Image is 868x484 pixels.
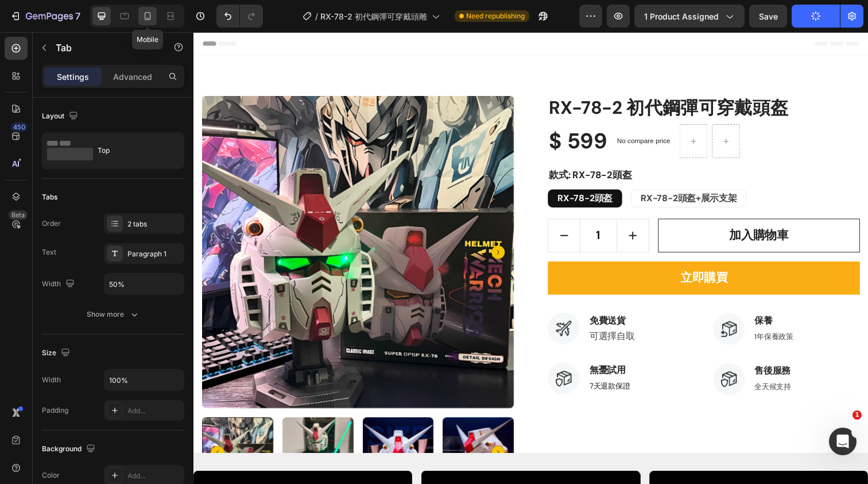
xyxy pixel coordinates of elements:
button: Carousel Next Arrow [304,218,318,232]
img: Alt Image [362,337,394,370]
div: Width [42,375,61,385]
div: Color [42,470,60,481]
button: Carousel Next Arrow [304,422,318,436]
span: 1 product assigned [644,10,719,22]
span: / [315,10,318,22]
div: Text [42,247,56,258]
span: 1年保養政策 [573,306,613,316]
img: Alt Image [530,338,563,370]
input: quantity [394,191,432,224]
span: Save [759,11,778,21]
p: No compare price [432,107,487,114]
button: 1 product assigned [634,5,745,28]
span: RX-78-2 初代鋼彈可穿戴頭雕 [320,10,427,22]
legend: 款式: RX-78-2頭盔 [362,137,448,155]
button: increment [432,191,464,224]
div: 2 tabs [127,219,181,229]
img: Alt Image [362,286,394,318]
strong: 免費送貨 [404,288,441,300]
div: Paragraph 1 [127,249,181,259]
div: 450 [11,122,28,132]
div: Undo/Redo [216,5,263,28]
p: 7 [75,9,80,23]
p: Settings [57,71,89,83]
img: Alt Image [530,287,563,319]
button: decrement [362,191,394,224]
span: 7天退款保證 [404,356,445,366]
div: Tabs [42,192,57,202]
strong: 售後服務 [573,339,610,351]
div: 加入購物車 [547,198,607,217]
div: Width [42,276,77,292]
p: Advanced [113,71,152,83]
span: 全天候支持 [573,357,610,367]
h2: RX-78-2 初代鋼彈可穿戴頭盔 [362,65,680,89]
iframe: Design area [193,32,868,484]
span: Need republishing [466,11,525,21]
div: Size [42,345,72,361]
div: Add... [127,471,181,481]
div: Order [42,218,61,229]
div: Show more [87,309,140,320]
button: 立即購買 [362,234,680,268]
div: Beta [9,210,28,220]
p: 保養 [573,287,613,301]
p: 可選擇自取 [404,304,450,317]
button: Show more [42,304,184,325]
iframe: Intercom live chat [829,428,857,455]
div: Layout [42,109,80,124]
div: $ 599 [362,96,423,126]
button: 7 [5,5,86,28]
span: RX-78-2頭盔+展示支架 [456,163,555,175]
input: Auto [104,274,184,294]
button: Carousel Back Arrow [18,422,32,436]
p: Tab [56,41,153,55]
button: Save [749,5,787,28]
div: Padding [42,405,68,416]
span: 1 [852,410,862,420]
strong: 無憂試用 [404,339,441,351]
span: RX-78-2頭盔 [371,163,428,175]
div: Add... [127,406,181,416]
button: 加入購物車 [474,190,680,225]
input: Auto [104,370,184,390]
div: Background [42,441,98,457]
div: 立即購買 [497,242,545,260]
div: Top [98,137,168,164]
